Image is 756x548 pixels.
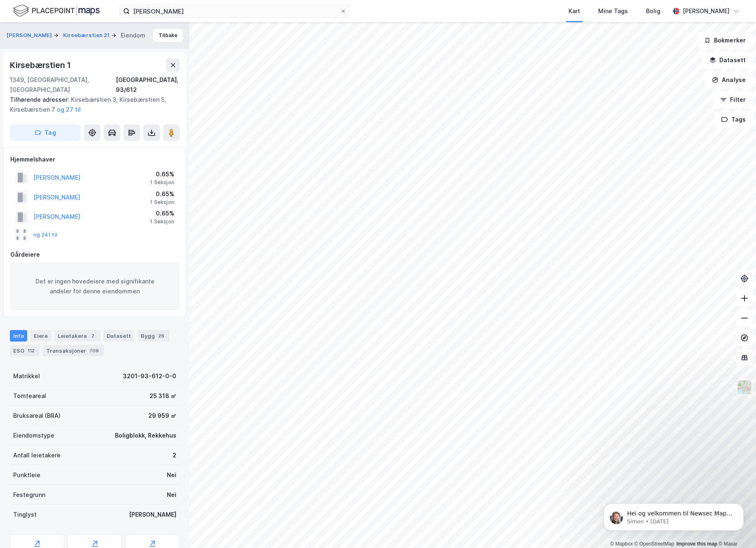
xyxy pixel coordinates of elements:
[103,330,134,342] div: Datasett
[10,75,116,95] div: 1349, [GEOGRAPHIC_DATA], [GEOGRAPHIC_DATA]
[153,29,183,42] button: Tilbake
[63,31,111,40] button: Kirsebærstien 21
[13,431,54,440] div: Eiendomstype
[697,32,753,49] button: Bokmerker
[598,6,628,16] div: Mine Tags
[10,345,40,356] div: ESG
[10,250,179,260] div: Gårdeiere
[13,391,46,401] div: Tomteareal
[115,431,176,440] div: Boligblokk, Rekkehus
[10,330,27,342] div: Info
[150,391,176,401] div: 25 318 ㎡
[150,199,174,206] div: 1 Seksjon
[10,124,81,141] button: Tag
[43,345,104,356] div: Transaksjoner
[123,371,176,381] div: 3201-93-612-0-0
[116,75,180,95] div: [GEOGRAPHIC_DATA], 93/612
[13,4,100,18] img: logo.f888ab2527a4732fd821a326f86c7f29.svg
[569,6,580,16] div: Kart
[54,330,100,342] div: Leietakere
[89,332,97,340] div: 2
[167,470,176,480] div: Nei
[157,332,166,340] div: 26
[737,379,752,395] img: Z
[634,541,674,547] a: OpenStreetMap
[646,6,660,16] div: Bolig
[676,541,717,547] a: Improve this map
[683,6,730,16] div: [PERSON_NAME]
[13,450,61,460] div: Antall leietakere
[10,155,179,164] div: Hjemmelshaver
[150,189,174,199] div: 0.65%
[591,486,756,544] iframe: Intercom notifications message
[705,72,753,88] button: Analyse
[150,218,174,225] div: 1 Seksjon
[148,411,176,421] div: 29 959 ㎡
[713,91,753,108] button: Filter
[129,510,176,520] div: [PERSON_NAME]
[13,510,37,520] div: Tinglyst
[10,263,179,310] div: Det er ingen hovedeiere med signifikante andeler for denne eiendommen
[7,31,54,40] button: [PERSON_NAME]
[610,541,633,547] a: Mapbox
[167,490,176,500] div: Nei
[10,95,173,115] div: Kirsebærstien 3, Kirsebærstien 5, Kirsebærstien 7
[150,169,174,179] div: 0.65%
[30,330,51,342] div: Eiere
[13,411,61,421] div: Bruksareal (BRA)
[13,371,40,381] div: Matrikkel
[714,111,753,128] button: Tags
[10,96,71,103] span: Tilhørende adresser:
[13,470,40,480] div: Punktleie
[150,179,174,186] div: 1 Seksjon
[26,347,36,355] div: 112
[150,208,174,218] div: 0.65%
[702,52,753,68] button: Datasett
[138,330,169,342] div: Bygg
[130,5,340,17] input: Søk på adresse, matrikkel, gårdeiere, leietakere eller personer
[121,30,145,40] div: Eiendom
[10,59,73,72] div: Kirsebærstien 1
[13,490,45,500] div: Festegrunn
[88,347,101,355] div: 709
[173,450,176,460] div: 2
